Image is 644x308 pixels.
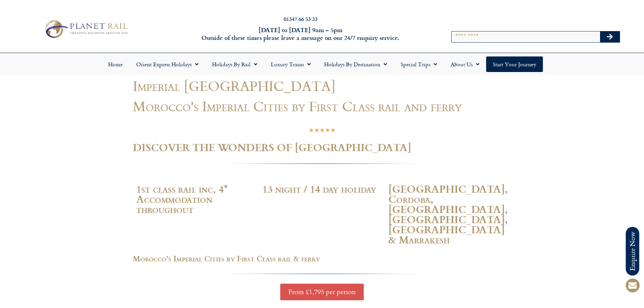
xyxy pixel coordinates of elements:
[317,56,394,72] a: Holidays by Destination
[262,184,382,194] h2: 13 night / 14 day holiday
[319,127,325,135] i: ★
[264,56,317,72] a: Luxury Trains
[133,142,511,152] h2: DISCOVER THE WONDERS OF [GEOGRAPHIC_DATA]
[394,56,444,72] a: Special Trips
[330,127,336,135] i: ★
[205,56,264,72] a: Holidays by Rail
[42,18,130,40] img: Planet Rail Train Holidays Logo
[288,288,356,296] span: From £1,795 per person
[101,56,129,72] a: Home
[3,56,641,72] nav: Menu
[600,31,620,42] button: Search
[444,56,486,72] a: About Us
[325,127,330,135] i: ★
[388,184,508,244] h2: [GEOGRAPHIC_DATA], Cordoba, [GEOGRAPHIC_DATA], [GEOGRAPHIC_DATA], [GEOGRAPHIC_DATA] & Marrakesh
[133,255,511,262] h4: Morocco's Imperial Cities by First Class rail & ferry
[133,99,511,113] h1: Morocco's Imperial Cities by First Class rail and ferry
[280,284,364,300] a: From £1,795 per person
[309,126,336,135] div: 5/5
[129,56,205,72] a: Orient Express Holidays
[486,56,543,72] a: Start your Journey
[133,79,511,93] h1: Imperial [GEOGRAPHIC_DATA]
[309,127,314,135] i: ★
[284,15,317,23] a: 01347 66 53 33
[173,26,428,42] h6: [DATE] to [DATE] 9am – 5pm Outside of these times please leave a message on our 24/7 enquiry serv...
[314,127,319,135] i: ★
[136,184,256,214] h2: 1st class rail inc. 4* Accommodation throughout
